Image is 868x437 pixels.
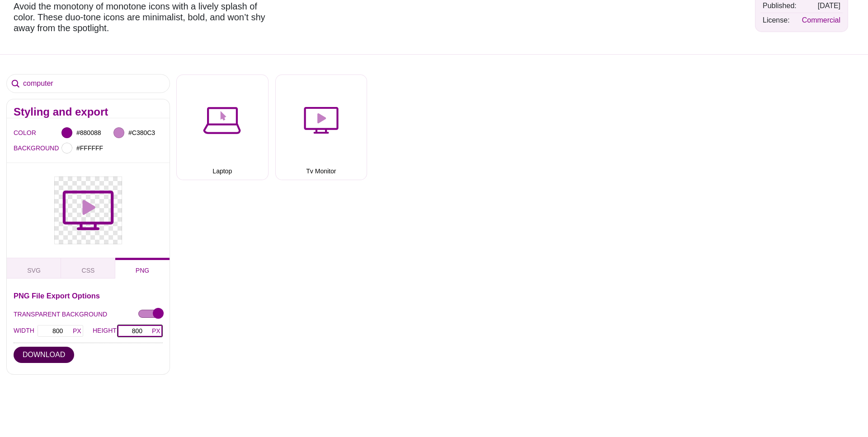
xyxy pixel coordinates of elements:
[14,142,25,154] label: BACKGROUND
[14,347,74,363] button: DOWNLOAD
[14,308,107,320] label: TRANSPARENT BACKGROUND
[14,325,37,337] label: WIDTH
[14,1,271,33] p: Avoid the monotony of monotone icons with a lively splash of color. These duo-tone icons are mini...
[275,74,368,180] button: Tv Monitor
[176,74,269,180] button: Laptop
[93,325,117,337] label: HEIGHT
[27,267,41,274] span: SVG
[802,16,840,24] a: Commercial
[14,292,163,299] h3: PNG File Export Options
[7,74,170,93] input: Search Icons
[760,14,799,27] td: License:
[7,258,61,279] button: SVG
[14,108,163,116] h2: Styling and export
[14,127,25,139] label: COLOR
[82,267,95,274] span: CSS
[61,258,115,279] button: CSS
